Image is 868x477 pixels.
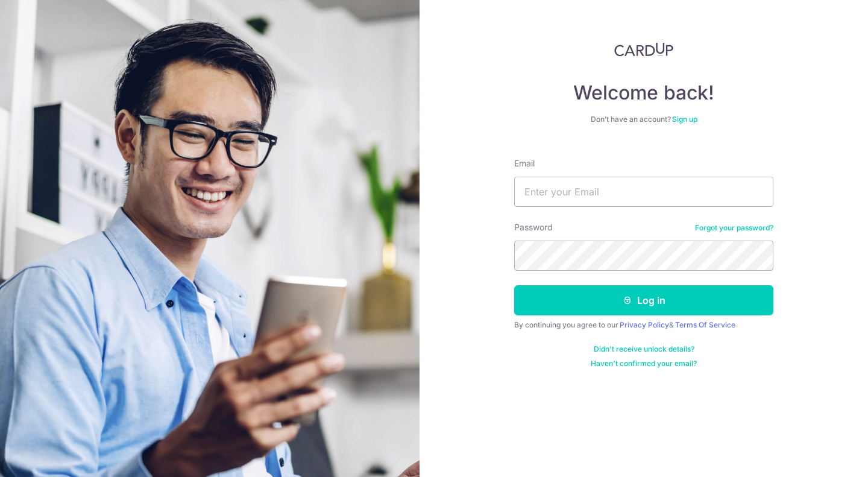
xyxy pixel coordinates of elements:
label: Email [514,157,535,169]
input: Enter your Email [514,177,773,207]
img: CardUp Logo [614,42,673,57]
a: Privacy Policy [620,320,669,329]
h4: Welcome back! [514,81,773,105]
a: Sign up [672,115,697,124]
a: Haven't confirmed your email? [591,359,697,368]
div: Don’t have an account? [514,115,773,124]
a: Forgot your password? [695,223,773,233]
button: Log in [514,285,773,315]
a: Terms Of Service [675,320,735,329]
div: By continuing you agree to our & [514,320,773,330]
label: Password [514,221,553,233]
a: Didn't receive unlock details? [594,344,694,354]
